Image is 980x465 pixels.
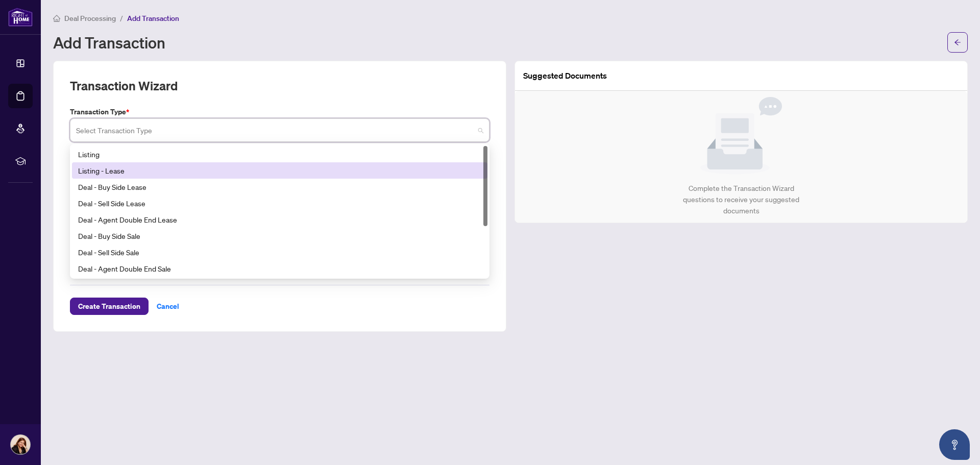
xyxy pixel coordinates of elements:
div: Deal - Sell Side Lease [72,195,487,211]
img: Profile Icon [11,435,30,454]
h1: Add Transaction [53,34,165,51]
div: Deal - Buy Side Lease [78,181,481,192]
div: Deal - Agent Double End Lease [72,211,487,228]
div: Deal - Buy Side Sale [78,230,481,241]
div: Deal - Sell Side Lease [78,198,481,209]
div: Listing - Lease [72,162,487,179]
div: Deal - Agent Double End Sale [78,263,481,274]
button: Open asap [939,429,970,460]
div: Deal - Agent Double End Lease [78,214,481,225]
div: Listing [72,146,487,162]
div: Deal - Agent Double End Sale [72,260,487,277]
div: Listing - Lease [78,165,481,176]
h2: Transaction Wizard [70,78,178,94]
img: Null State Icon [700,97,782,175]
button: Create Transaction [70,298,149,315]
div: Listing [78,149,481,160]
li: / [120,12,123,24]
label: Transaction Type [70,106,489,117]
span: Add Transaction [127,14,179,23]
span: Cancel [157,298,179,314]
img: logo [8,8,33,27]
div: Deal - Buy Side Sale [72,228,487,244]
span: Deal Processing [64,14,116,23]
span: home [53,15,60,22]
article: Suggested Documents [523,69,607,82]
div: Deal - Buy Side Lease [72,179,487,195]
div: Deal - Sell Side Sale [72,244,487,260]
span: Create Transaction [78,298,140,314]
span: arrow-left [954,39,961,46]
div: Complete the Transaction Wizard questions to receive your suggested documents [672,183,811,216]
div: Deal - Sell Side Sale [78,247,481,258]
button: Cancel [149,298,187,315]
